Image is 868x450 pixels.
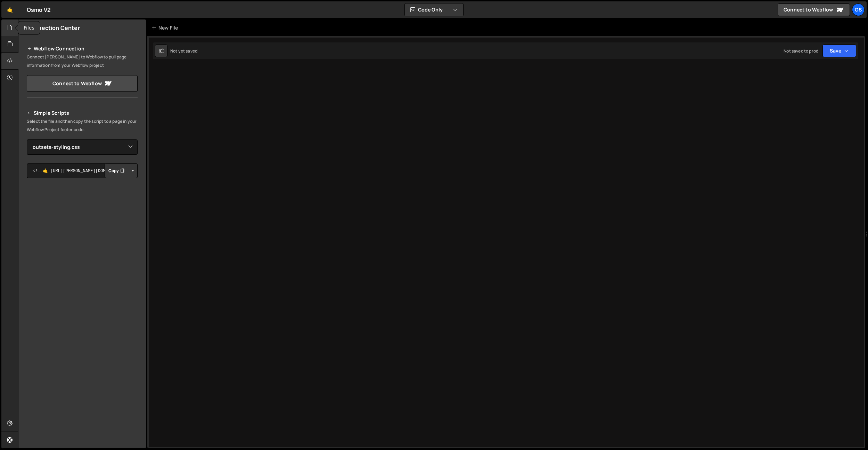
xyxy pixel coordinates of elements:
[27,109,138,117] h2: Simple Scripts
[152,24,181,31] div: New File
[27,117,138,134] p: Select the file and then copy the script to a page in your Webflow Project footer code.
[784,48,818,54] div: Not saved to prod
[18,22,40,34] div: Files
[778,3,850,16] a: Connect to Webflow
[822,45,856,57] button: Save
[405,3,463,16] button: Code Only
[27,24,80,32] h2: Connection Center
[27,163,138,178] textarea: <!--🤙 [URL][PERSON_NAME][DOMAIN_NAME]> <script>document.addEventListener("DOMContentLoaded", func...
[27,257,138,319] iframe: YouTube video player
[27,45,138,53] h2: Webflow Connection
[27,190,138,252] iframe: YouTube video player
[105,163,138,178] div: Button group with nested dropdown
[852,3,865,16] a: Os
[1,1,18,18] a: 🤙
[105,163,128,178] button: Copy
[27,75,138,92] a: Connect to Webflow
[27,6,51,14] div: Osmo V2
[27,53,138,70] p: Connect [PERSON_NAME] to Webflow to pull page information from your Webflow project
[170,48,197,54] div: Not yet saved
